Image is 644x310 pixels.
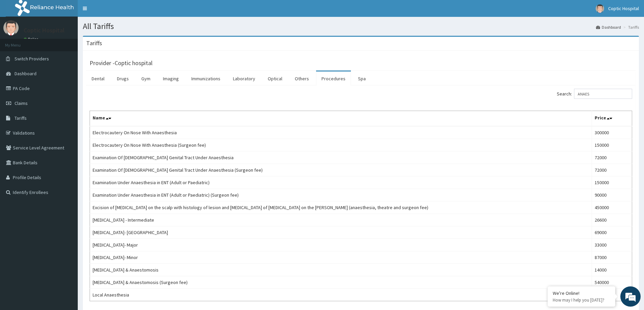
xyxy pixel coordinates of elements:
a: Dental [86,72,110,86]
h1: All Tariffs [83,22,639,31]
td: Examination Of [DEMOGRAPHIC_DATA] Genital Tract Under Anaesthesia (Surgeon fee) [90,164,592,176]
span: Dashboard [15,71,37,77]
td: 300000 [592,126,632,139]
td: [MEDICAL_DATA]- Minor [90,251,592,264]
a: Gym [136,72,156,86]
a: Dashboard [596,24,621,30]
h3: Provider - Coptic hospital [90,60,152,66]
a: Imaging [158,72,184,86]
a: Online [24,37,40,41]
a: Others [289,72,314,86]
td: [MEDICAL_DATA]- [GEOGRAPHIC_DATA] [90,226,592,239]
img: User Image [3,20,19,35]
a: Spa [353,72,371,86]
td: 540000 [592,276,632,289]
span: Switch Providers [15,56,49,62]
td: 14000 [592,264,632,276]
td: 72000 [592,164,632,176]
span: Claims [15,100,28,106]
h3: Tariffs [86,40,102,46]
td: [MEDICAL_DATA]- Major [90,239,592,251]
td: [MEDICAL_DATA] - Intermediate [90,214,592,226]
a: Optical [262,72,288,86]
span: Coptic Hospital [608,5,639,11]
td: Examination Under Anaesthesia in ENT (Adult or Paediatric) (Surgeon fee) [90,189,592,201]
a: Immunizations [186,72,226,86]
img: User Image [596,4,604,13]
td: 150000 [592,139,632,151]
td: 72000 [592,151,632,164]
td: 90000 [592,189,632,201]
td: Examination Under Anaesthesia in ENT (Adult or Paediatric) [90,176,592,189]
th: Price [592,111,632,126]
a: Drugs [112,72,134,86]
td: 450000 [592,201,632,214]
td: Examination Of [DEMOGRAPHIC_DATA] Genital Tract Under Anaesthesia [90,151,592,164]
span: Tariffs [15,115,27,121]
th: Name [90,111,592,126]
td: [MEDICAL_DATA] & Anaestomosis [90,264,592,276]
td: 150000 [592,176,632,189]
p: How may I help you today? [553,297,610,303]
a: Procedures [316,72,351,86]
td: Local Anaesthesia [90,289,592,301]
div: We're Online! [553,290,610,296]
p: Coptic Hospital [24,27,65,33]
td: Electrocautery On Nose With Anaesthesia [90,126,592,139]
td: 87000 [592,251,632,264]
td: Electrocautery On Nose With Anaesthesia (Surgeon fee) [90,139,592,151]
li: Tariffs [622,24,639,30]
td: 26600 [592,214,632,226]
td: 69000 [592,226,632,239]
td: Excision of [MEDICAL_DATA] on the scalp with histology of lesion and [MEDICAL_DATA] of [MEDICAL_D... [90,201,592,214]
td: 33000 [592,239,632,251]
input: Search: [574,89,632,99]
label: Search: [557,89,632,99]
td: [MEDICAL_DATA] & Anaestomosis (Surgeon fee) [90,276,592,289]
a: Laboratory [228,72,261,86]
